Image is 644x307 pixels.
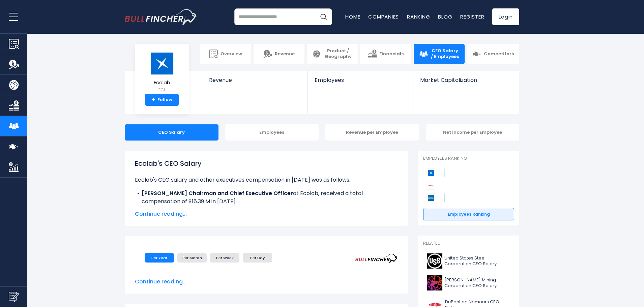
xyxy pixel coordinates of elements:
[150,80,174,86] span: Ecolab
[324,48,352,60] span: Product / Geography
[460,13,484,20] a: Register
[379,51,404,57] span: Financials
[221,51,242,57] span: Overview
[444,255,510,267] span: United States Steel Corporation CEO Salary
[315,8,332,25] button: Search
[427,181,435,190] img: DuPont de Nemours competitors logo
[125,9,197,25] a: Go to homepage
[152,97,155,103] strong: +
[135,210,398,218] span: Continue reading...
[254,44,304,64] a: Revenue
[135,158,398,168] h1: Ecolab's CEO Salary
[413,71,519,95] a: Market Capitalization
[225,124,319,141] div: Employees
[484,51,514,57] span: Competitors
[209,77,301,83] span: Revenue
[150,87,174,93] small: ECL
[325,124,419,141] div: Revenue per Employee
[308,71,413,95] a: Employees
[142,189,293,197] b: [PERSON_NAME] Chairman and Chief Executive Officer
[427,275,442,290] img: B logo
[210,253,239,263] li: Per Week
[368,13,399,20] a: Companies
[177,253,207,263] li: Per Month
[427,168,435,177] img: Ecolab competitors logo
[243,253,272,263] li: Per Day
[423,252,514,270] a: United States Steel Corporation CEO Salary
[438,13,452,20] a: Blog
[444,277,510,289] span: [PERSON_NAME] Mining Corporation CEO Salary
[467,44,519,64] a: Competitors
[427,253,442,269] img: X logo
[431,48,459,60] span: CEO Salary / Employees
[200,44,251,64] a: Overview
[150,52,174,94] a: Ecolab ECL
[407,13,430,20] a: Ranking
[135,189,398,206] li: at Ecolab, received a total compensation of $16.39 M in [DATE].
[426,124,520,141] div: Net Income per Employee
[427,193,435,202] img: Sherwin-Williams Company competitors logo
[420,77,512,83] span: Market Capitalization
[135,176,398,184] p: Ecolab's CEO salary and other executives compensation in [DATE] was as follows:
[145,253,174,263] li: Per Year
[202,71,308,95] a: Revenue
[360,44,411,64] a: Financials
[423,274,514,292] a: [PERSON_NAME] Mining Corporation CEO Salary
[275,51,295,57] span: Revenue
[145,94,179,106] a: +Follow
[125,124,218,141] div: CEO Salary
[135,278,398,286] span: Continue reading...
[414,44,465,64] a: CEO Salary / Employees
[345,13,360,20] a: Home
[423,156,514,161] p: Employees Ranking
[492,8,519,25] a: Login
[307,44,358,64] a: Product / Geography
[125,9,197,25] img: bullfincher logo
[423,208,514,221] a: Employees Ranking
[315,77,406,83] span: Employees
[423,241,514,246] p: Related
